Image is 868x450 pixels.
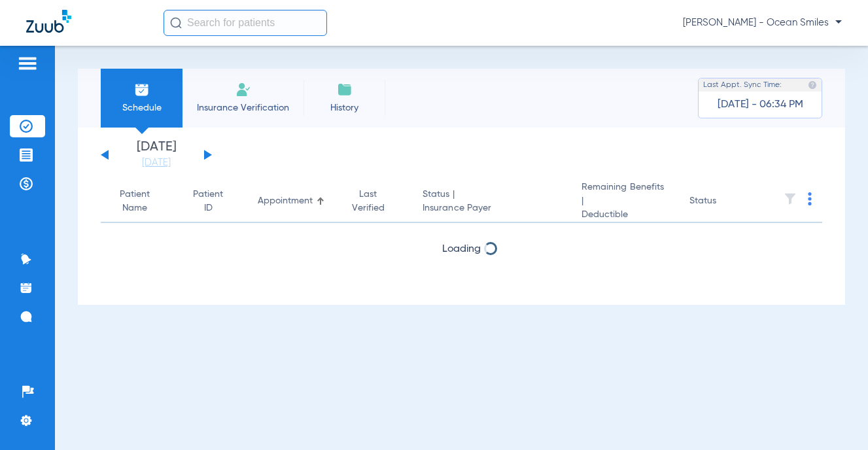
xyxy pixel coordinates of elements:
[117,156,196,169] a: [DATE]
[703,78,782,92] span: Last Appt. Sync Time:
[26,10,71,33] img: Zuub Logo
[191,188,237,215] div: Patient ID
[258,194,326,208] div: Appointment
[164,10,327,36] input: Search for patients
[718,98,803,111] span: [DATE] - 06:34 PM
[117,141,196,169] li: [DATE]
[347,188,402,215] div: Last Verified
[347,188,390,215] div: Last Verified
[313,101,375,114] span: History
[784,192,797,205] img: filter.svg
[258,194,313,208] div: Appointment
[442,244,481,254] span: Loading
[808,192,812,205] img: group-dot-blue.svg
[808,80,817,90] img: last sync help info
[192,101,294,114] span: Insurance Verification
[582,208,668,222] span: Deductible
[170,17,182,29] img: Search Icon
[423,201,561,215] span: Insurance Payer
[191,188,225,215] div: Patient ID
[235,82,251,97] img: Manual Insurance Verification
[17,56,38,71] img: hamburger-icon
[337,82,353,97] img: History
[111,188,170,215] div: Patient Name
[111,188,158,215] div: Patient Name
[803,387,868,450] iframe: Chat Widget
[111,101,173,114] span: Schedule
[571,181,679,223] th: Remaining Benefits |
[412,181,571,223] th: Status |
[679,181,767,223] th: Status
[134,82,150,97] img: Schedule
[683,16,842,29] span: [PERSON_NAME] - Ocean Smiles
